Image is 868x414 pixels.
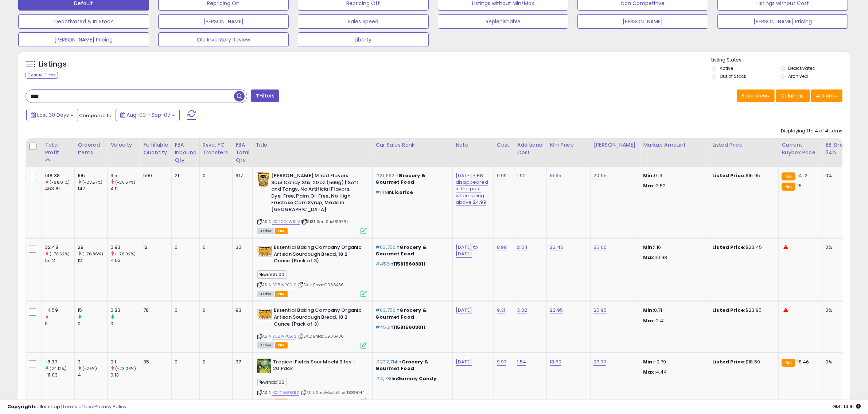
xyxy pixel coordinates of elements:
button: [PERSON_NAME] Pricing [18,32,149,47]
div: 0 [203,172,227,179]
img: 51JSpmu0jYL._SL40_.jpg [257,172,269,187]
div: 21 [175,172,194,179]
button: Actions [811,89,842,102]
a: 16.95 [550,172,561,179]
a: 25.95 [593,307,607,314]
p: 1.16 [643,244,704,251]
a: 35.00 [593,244,607,251]
div: Clear All Filters [26,72,58,79]
small: (24.12%) [50,366,67,371]
b: Listed Price: [712,244,746,251]
button: Old Inventory Review [158,32,289,47]
a: Terms of Use [62,403,93,410]
span: Grocery & Gourmet Food [375,244,427,257]
span: 115815603011 [393,324,425,331]
div: Additional Cost [517,141,544,156]
span: | SKU: BreadC936436 [297,282,344,288]
a: B081VPXGJS [272,282,296,288]
div: 105 [78,172,107,179]
a: 9.31 [497,307,506,314]
div: 0 [110,321,140,327]
span: Gummy Candy [397,375,436,382]
span: #4,730 [375,375,393,382]
small: (-76.92%) [115,251,136,257]
a: 1.92 [517,172,526,179]
div: 617 [236,172,247,179]
strong: Max: [643,182,656,189]
a: 23.45 [550,244,563,251]
a: [DATE] to [DATE] [456,244,478,258]
label: Deactivated [789,65,816,71]
p: 0.71 [643,307,704,314]
span: | SKU: BreadD936436 [297,333,344,339]
button: Columns [776,89,810,102]
button: Sales Speed [298,14,429,29]
a: [DATE] [456,358,472,366]
div: 30 [236,244,247,251]
a: 23.95 [550,307,563,314]
span: #63,756 [375,307,396,314]
span: #456 [375,324,389,331]
small: FBA [782,359,795,367]
strong: Copyright [7,403,34,410]
div: 463.81 [45,186,74,192]
div: -8.37 [45,359,74,365]
button: Aug-09 - Sep-07 [116,109,180,121]
div: 3.5 [110,172,140,179]
div: 78 [143,307,166,314]
div: 0 [175,307,194,314]
a: B081VPXGJS [272,333,296,339]
span: 115815603011 [393,260,425,267]
div: 147 [78,186,107,192]
div: 93 [236,307,247,314]
div: 0 [203,244,227,251]
h5: Listings [39,59,67,69]
p: in [375,189,447,196]
b: Tropical Fields Sour Mochi Bites - 20 Pack [273,359,362,374]
div: Listed Price [712,141,775,149]
div: 35 [143,359,166,365]
div: Cost [497,141,511,149]
div: 0 [203,359,227,365]
div: BB Share 24h. [825,141,852,156]
div: 0% [825,359,849,365]
button: [PERSON_NAME] Pricing [717,14,848,29]
div: 0.83 [110,307,140,314]
a: 3.02 [517,307,528,314]
div: Cur Sales Rank [375,141,449,149]
span: FBA [275,342,288,349]
p: in [375,324,447,331]
span: #63,756 [375,244,396,251]
span: 15 [797,182,802,189]
label: Active [720,65,733,71]
div: Markup Amount [643,141,706,149]
strong: Min: [643,244,654,251]
small: FBA [782,183,795,191]
strong: Min: [643,172,654,179]
span: #149 [375,189,388,196]
small: (-28.57%) [82,179,102,185]
div: $18.50 [712,359,773,365]
div: $23.45 [712,244,773,251]
b: Listed Price: [712,172,746,179]
div: 4 [78,372,107,378]
p: Listing States: [712,57,850,64]
div: 6 [203,307,227,314]
div: Total Profit [45,141,71,156]
div: 148.38 [45,172,74,179]
a: 6.99 [497,172,507,179]
div: 0.1 [110,359,140,365]
button: [PERSON_NAME] [577,14,708,29]
small: FBA [782,172,795,180]
img: 51j0-+rAaZL._SL40_.jpg [257,307,272,322]
label: Archived [789,73,808,79]
div: Ordered Items [78,141,104,156]
small: (-23.08%) [115,366,136,371]
p: 3.53 [643,183,704,189]
div: 28 [78,244,107,251]
span: winbb100 [257,270,287,279]
div: 0% [825,172,849,179]
span: #31,662 [375,172,394,179]
div: -4.59 [45,307,74,314]
div: 3 [78,359,107,365]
